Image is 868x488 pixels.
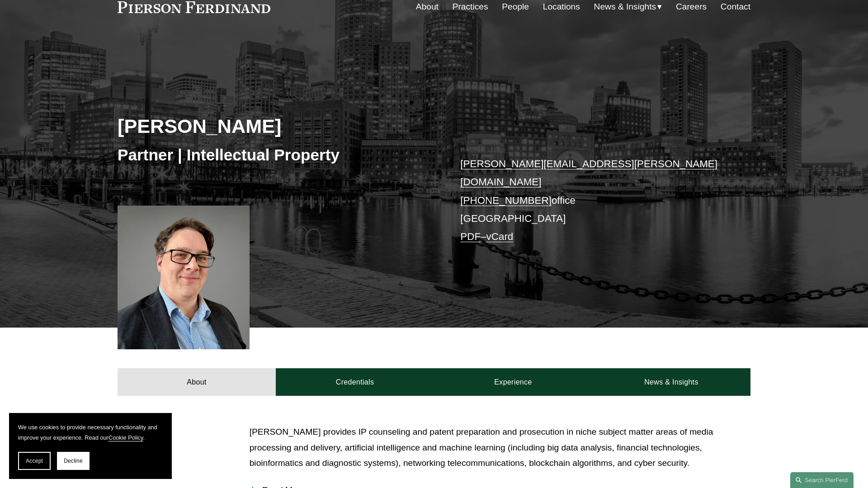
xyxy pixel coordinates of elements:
[118,145,434,165] h3: Partner | Intellectual Property
[18,422,163,443] p: We use cookies to provide necessary functionality and improve your experience. Read our .
[57,452,90,470] button: Decline
[26,458,43,464] span: Accept
[790,472,854,488] a: Search this site
[18,452,51,470] button: Accept
[64,458,83,464] span: Decline
[434,368,592,395] a: Experience
[460,195,552,206] a: [PHONE_NUMBER]
[118,114,434,138] h2: [PERSON_NAME]
[9,413,172,479] section: Cookie banner
[460,155,724,246] p: office [GEOGRAPHIC_DATA] –
[592,368,750,395] a: News & Insights
[250,424,750,471] p: [PERSON_NAME] provides IP counseling and patent preparation and prosecution in niche subject matt...
[108,434,143,441] a: Cookie Policy
[486,231,514,242] a: vCard
[460,158,717,188] a: [PERSON_NAME][EMAIL_ADDRESS][PERSON_NAME][DOMAIN_NAME]
[460,231,481,242] a: PDF
[118,368,276,395] a: About
[276,368,434,395] a: Credentials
